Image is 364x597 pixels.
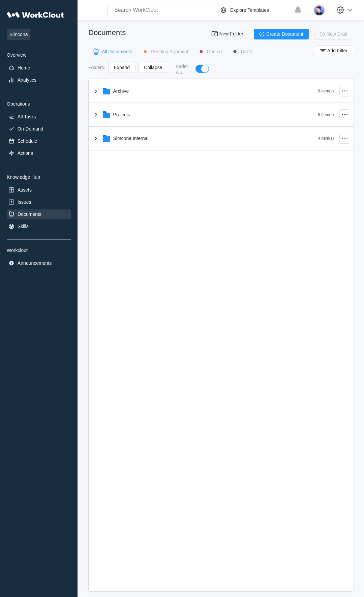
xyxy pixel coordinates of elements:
[7,101,71,107] div: Operations
[313,4,325,16] img: user-5.png
[318,89,334,93] div: 9 Item(s)
[327,32,347,36] span: New Draft
[176,64,189,75] div: Order a-z
[7,209,71,219] a: Documents
[144,65,162,70] span: Collapse
[138,62,168,73] button: Collapse
[18,199,31,205] div: Issues
[7,248,71,253] div: Workclout
[113,136,149,141] div: Simcona Internal
[18,65,30,70] div: Home
[18,126,43,132] div: On-Demand
[318,136,334,141] div: 4 Item(s)
[241,49,253,54] div: Drafts
[7,197,71,207] a: Issues
[7,63,71,73] a: Home
[7,258,71,268] a: Announcements
[315,45,353,56] button: Add Filter
[151,49,188,54] div: Pending Approval
[7,148,71,158] a: Actions
[18,260,52,266] div: Announcements
[7,124,71,134] a: On-Demand
[113,112,130,117] div: Projects
[314,29,353,39] button: New Draft
[18,187,32,193] div: Assets
[207,49,222,54] div: Denied
[18,211,41,217] div: Documents
[266,32,303,36] span: Create Document
[113,88,129,94] div: Archive
[88,47,138,57] button: All Documents
[18,224,29,229] div: Skills
[107,4,219,16] input: Search WorkClout
[18,114,36,119] div: All Tasks
[7,174,71,180] div: Knowledge Hub
[7,222,71,231] a: Skills
[18,77,36,83] div: Analytics
[318,112,334,117] div: 6 Item(s)
[230,7,269,13] div: Explore Templates
[227,47,259,57] button: Drafts
[7,75,71,85] a: Analytics
[7,52,71,58] div: Overview
[18,150,33,156] div: Actions
[7,29,30,40] span: Simcona
[327,48,347,53] span: Add Filter
[7,112,71,121] a: All Tasks
[108,62,135,73] button: Expand
[207,29,249,39] button: New Folder
[114,65,130,70] span: Expand
[88,28,126,37] div: Documents
[219,6,291,14] a: Explore Templates
[88,65,105,70] div: Folders :
[193,47,227,57] button: Denied
[102,49,132,54] div: All Documents
[219,31,243,37] span: New Folder
[254,29,309,39] button: Create Document
[7,136,71,146] a: Schedule
[18,138,37,144] div: Schedule
[7,185,71,195] a: Assets
[138,47,193,57] button: Pending Approval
